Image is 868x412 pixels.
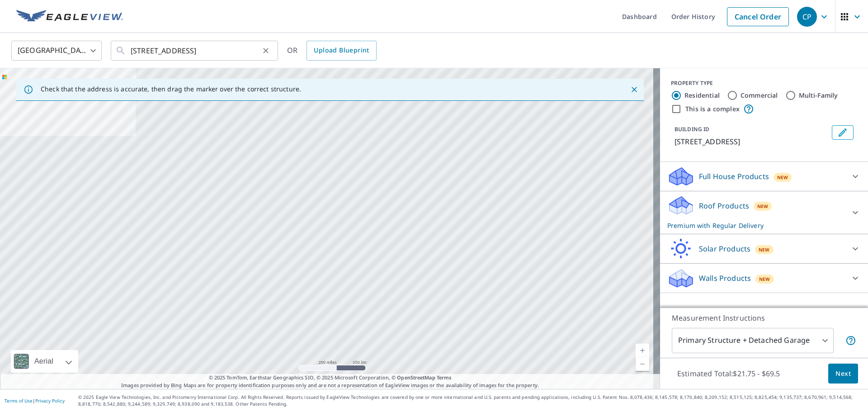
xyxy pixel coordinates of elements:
button: Next [828,364,858,384]
div: [GEOGRAPHIC_DATA] [11,38,102,63]
p: [STREET_ADDRESS] [675,136,828,147]
p: Premium with Regular Delivery [667,221,844,230]
label: Multi-Family [799,91,838,100]
button: Edit building 1 [832,125,854,140]
p: Full House Products [699,171,769,182]
span: Your report will include the primary structure and a detached garage if one exists. [845,335,856,346]
label: Commercial [741,91,778,100]
span: New [759,246,770,253]
div: Full House ProductsNew [667,166,861,187]
p: © 2025 Eagle View Technologies, Inc. and Pictometry International Corp. All Rights Reserved. Repo... [78,394,863,407]
div: Aerial [32,350,56,373]
div: Roof ProductsNewPremium with Regular Delivery [667,195,861,230]
input: Search by address or latitude-longitude [131,38,259,63]
p: BUILDING ID [675,125,709,133]
p: Walls Products [699,273,751,284]
a: Current Level 5, Zoom In [636,344,649,357]
a: OpenStreetMap [397,374,435,381]
span: New [759,275,770,283]
div: Walls ProductsNew [667,267,861,289]
p: Estimated Total: $21.75 - $69.5 [670,364,788,384]
div: OR [287,41,377,61]
div: Aerial [11,350,78,373]
p: Check that the address is accurate, then drag the marker over the correct structure. [41,85,301,93]
a: Cancel Order [727,7,789,26]
div: Primary Structure + Detached Garage [672,328,834,353]
span: Upload Blueprint [314,45,369,56]
label: This is a complex [685,104,740,114]
a: Current Level 5, Zoom Out [636,357,649,371]
button: Clear [259,44,272,57]
a: Privacy Policy [35,398,65,404]
img: EV Logo [16,10,123,24]
span: New [777,174,788,181]
button: Close [628,84,640,95]
a: Terms [437,374,452,381]
a: Terms of Use [5,398,33,404]
a: Upload Blueprint [307,41,376,61]
p: Measurement Instructions [672,313,856,323]
label: Residential [684,91,720,100]
span: New [757,203,769,210]
p: Solar Products [699,243,750,254]
span: Next [835,368,851,379]
p: Roof Products [699,200,749,211]
p: | [5,398,65,403]
div: PROPERTY TYPE [671,79,857,87]
div: Solar ProductsNew [667,238,861,260]
div: CP [797,7,817,27]
span: © 2025 TomTom, Earthstar Geographics SIO, © 2025 Microsoft Corporation, © [209,374,452,382]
